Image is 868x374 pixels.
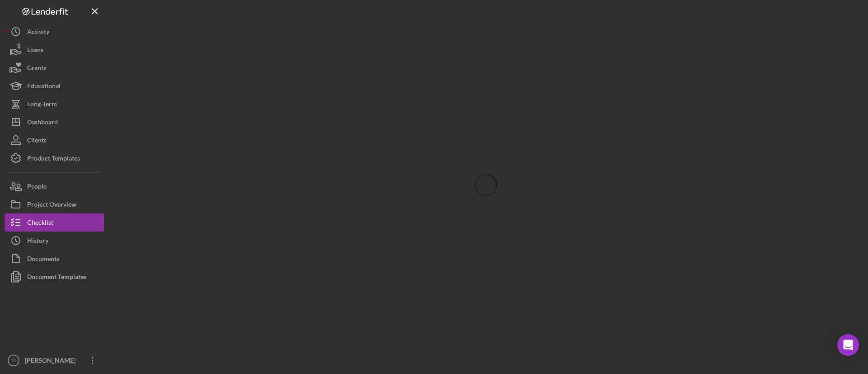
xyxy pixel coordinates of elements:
[5,113,104,131] button: Dashboard
[27,77,61,97] div: Educational
[5,268,104,286] button: Document Templates
[10,358,16,363] text: PC
[27,59,46,79] div: Grants
[837,334,859,356] div: Open Intercom Messenger
[27,213,53,234] div: Checklist
[5,23,104,41] button: Activity
[5,59,104,77] button: Grants
[5,131,104,149] button: Clients
[5,149,104,167] button: Product Templates
[27,41,43,61] div: Loans
[27,131,47,151] div: Clients
[5,351,104,369] button: PC[PERSON_NAME]
[5,95,104,113] button: Long-Term
[27,149,80,170] div: Product Templates
[5,77,104,95] button: Educational
[27,113,58,133] div: Dashboard
[27,23,49,43] div: Activity
[5,177,104,195] button: People
[5,195,104,213] button: Project Overview
[5,213,104,232] button: Checklist
[23,351,81,372] div: [PERSON_NAME]
[27,268,86,288] div: Document Templates
[5,250,104,268] button: Documents
[27,95,57,115] div: Long-Term
[27,232,48,252] div: History
[27,195,76,216] div: Project Overview
[27,177,47,198] div: People
[27,250,59,270] div: Documents
[5,41,104,59] button: Loans
[5,232,104,250] button: History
